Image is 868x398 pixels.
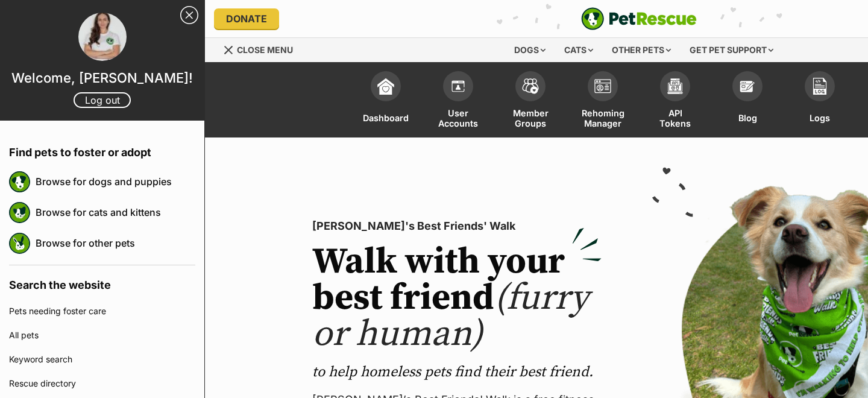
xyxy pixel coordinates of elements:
[9,133,195,166] h4: Find pets to foster or adopt
[9,323,195,347] a: All pets
[811,78,828,95] img: logs-icon-5bf4c29380941ae54b88474b1138927238aebebbc450bc62c8517511492d5a22.svg
[312,362,602,382] p: to help homeless pets find their best friend.
[667,78,684,95] img: api-icon-849e3a9e6f871e3acf1f60245d25b4cd0aad652aa5f5372336901a6a67317bd8.svg
[214,8,279,29] a: Donate
[594,79,611,93] img: group-profile-icon-3fa3cf56718a62981997c0bc7e787c4b2cf8bcc04b72c1350f741eb67cf2f40e.svg
[9,347,195,371] a: Keyword search
[639,65,711,137] a: API Tokens
[9,233,30,254] img: petrescue logo
[556,38,602,62] div: Cats
[312,244,602,353] h2: Walk with your best friend
[36,230,195,256] a: Browse for other pets
[522,78,539,94] img: team-members-icon-5396bd8760b3fe7c0b43da4ab00e1e3bb1a5d9ba89233759b79545d2d3fc5d0d.svg
[494,65,567,137] a: Member Groups
[9,265,195,299] h4: Search the website
[9,299,195,323] a: Pets needing foster care
[738,107,757,128] span: Blog
[9,371,195,396] a: Rescue directory
[581,7,697,30] a: PetRescue
[603,38,679,62] div: Other pets
[180,6,198,24] a: Close Sidebar
[810,107,830,128] span: Logs
[681,38,782,62] div: Get pet support
[312,276,589,357] span: (furry or human)
[36,169,195,194] a: Browse for dogs and puppies
[422,65,494,137] a: User Accounts
[312,218,602,235] p: [PERSON_NAME]'s Best Friends' Walk
[9,171,30,192] img: petrescue logo
[437,107,479,128] span: User Accounts
[78,13,127,61] img: profile image
[9,202,30,223] img: petrescue logo
[793,356,856,392] iframe: Help Scout Beacon - Open
[350,65,422,137] a: Dashboard
[582,107,624,128] span: Rehoming Manager
[377,78,394,95] img: dashboard-icon-eb2f2d2d3e046f16d808141f083e7271f6b2e854fb5c12c21221c1fb7104beca.svg
[363,107,409,128] span: Dashboard
[739,78,756,95] img: blogs-icon-e71fceff818bbaa76155c998696f2ea9b8fc06abc828b24f45ee82a475c2fd99.svg
[74,92,131,108] a: Log out
[654,107,696,128] span: API Tokens
[36,200,195,225] a: Browse for cats and kittens
[237,45,293,55] span: Close menu
[450,78,467,95] img: members-icon-d6bcda0bfb97e5ba05b48644448dc2971f67d37433e5abca221da40c41542bd5.svg
[711,65,784,137] a: Blog
[784,65,856,137] a: Logs
[581,7,697,30] img: logo-e224e6f780fb5917bec1dbf3a21bbac754714ae5b6737aabdf751b685950b380.svg
[506,38,554,62] div: Dogs
[567,65,639,137] a: Rehoming Manager
[509,107,552,128] span: Member Groups
[223,38,301,60] a: Menu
